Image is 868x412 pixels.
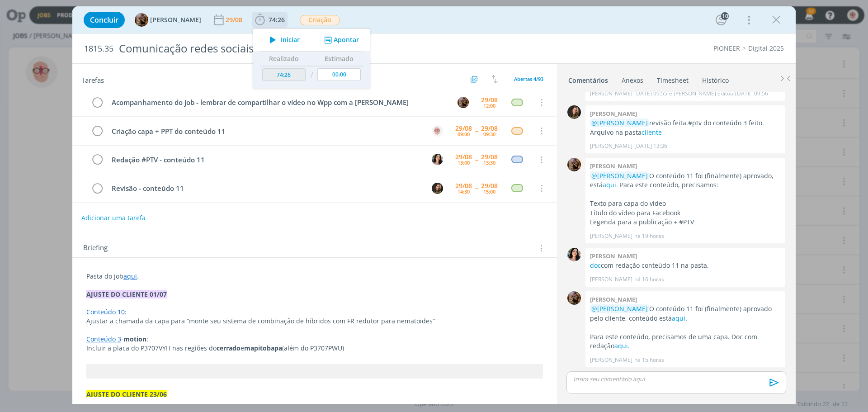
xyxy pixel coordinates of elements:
span: -- [475,185,478,191]
p: [PERSON_NAME] [590,90,632,98]
div: 09:30 [483,132,495,137]
div: 14:30 [458,189,470,194]
div: Revisão - conteúdo 11 [108,183,423,194]
span: e [PERSON_NAME] editou [669,90,733,98]
b: [PERSON_NAME] [590,295,637,303]
img: T [567,248,581,261]
strong: mapitobapa [244,344,282,352]
button: A[PERSON_NAME] [135,13,201,27]
span: Iniciar [281,37,300,43]
button: Iniciar [264,33,300,46]
div: 29/08 [455,183,472,189]
a: Timesheet [656,72,689,85]
strong: motion [123,335,146,343]
th: Realizado [260,52,308,66]
div: 29/08 [226,17,244,23]
a: Comentários [568,72,609,85]
span: 74:26 [269,15,285,24]
a: Conteúdo 10 [86,308,125,316]
span: Concluir [90,16,118,24]
td: / [308,66,316,85]
div: Comunicação redes sociais FR redutor [115,38,489,60]
button: T [430,153,444,166]
span: Briefing [83,242,108,254]
img: A [135,13,148,27]
div: 09:00 [458,132,470,137]
img: T [432,154,443,165]
a: aqui [603,180,616,189]
b: [PERSON_NAME] [590,109,637,118]
b: [PERSON_NAME] [590,252,637,260]
div: 29/08 [481,183,498,189]
button: Criação [299,14,340,26]
p: [PERSON_NAME] [590,142,632,150]
img: J [432,183,443,194]
img: A [567,158,581,171]
span: 1815.35 [84,44,113,54]
div: 29/08 [481,97,498,103]
p: : [86,308,543,317]
span: @[PERSON_NAME] [591,304,648,313]
p: [PERSON_NAME] [590,356,632,364]
button: J [430,181,444,195]
span: há 16 horas [634,275,664,284]
div: 29/08 [481,125,498,132]
button: A [456,95,470,109]
div: Criação capa + PPT do conteúdo 11 [108,126,423,137]
p: Incluir a placa do P3707VYH nas regiões do e (além do P3707PWU) [86,344,543,353]
strong: cerrado [217,344,241,352]
span: @[PERSON_NAME] [591,171,648,180]
p: Para este conteúdo, precisamos de uma capa. Doc com redação . [590,332,781,351]
p: com redação conteúdo 11 na pasta. [590,261,781,270]
p: Título do vídeo para Facebook [590,208,781,218]
p: O conteúdo 11 foi (finalmente) aprovado, está . Para este conteúdo, precisamos: [590,171,781,190]
p: revisão feita.#ptv do conteúdo 3 feito. Arquivo na pasta [590,118,781,137]
a: Digital 2025 [748,44,784,52]
p: [PERSON_NAME] [590,232,632,240]
th: Estimado [315,52,363,66]
a: Conteúdo 3 [86,335,121,343]
p: - : [86,335,543,344]
span: @[PERSON_NAME] [591,118,648,127]
img: A [432,125,443,137]
p: Texto para capa do vídeo [590,199,781,208]
span: Tarefas [81,74,104,85]
button: Apontar [322,35,359,45]
b: [PERSON_NAME] [590,162,637,170]
div: 12:00 [483,103,495,108]
div: 15:00 [483,189,495,194]
p: Pasta do job . [86,272,543,281]
span: Criação [300,15,340,25]
strong: AJUSTE DO CLIENTE 01/07 [86,290,167,298]
a: aqui [614,341,628,350]
a: aqui [123,272,137,280]
span: há 15 horas [634,356,664,364]
button: Concluir [84,12,125,28]
div: 10 [721,12,729,20]
span: [DATE] 09:55 [634,90,667,98]
span: [DATE] 09:56 [735,90,768,98]
span: [PERSON_NAME] [150,17,201,23]
a: doc [590,261,601,270]
div: 29/08 [455,154,472,160]
a: PIONEER [713,44,740,52]
button: A [430,124,444,137]
img: arrow-down-up.svg [491,75,498,83]
p: Ajustar a chamada da capa para “monte seu sistema de combinação de híbridos com FR redutor para n... [86,317,543,326]
div: Redação #PTV - conteúdo 11 [108,154,423,166]
p: O conteúdo 11 foi (finalmente) aprovado pelo cliente, conteúdo está . [590,304,781,323]
a: Histórico [702,72,729,85]
img: J [567,105,581,119]
div: Anexos [622,76,643,85]
img: A [567,291,581,305]
div: dialog [72,6,796,404]
a: aqui [672,314,685,322]
img: A [458,97,469,108]
span: -- [475,128,478,134]
span: Abertas 4/93 [514,76,543,82]
a: cliente [642,128,662,137]
button: Adicionar uma tarefa [81,210,146,226]
div: 13:30 [483,160,495,165]
div: 29/08 [481,154,498,160]
div: 29/08 [455,125,472,132]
